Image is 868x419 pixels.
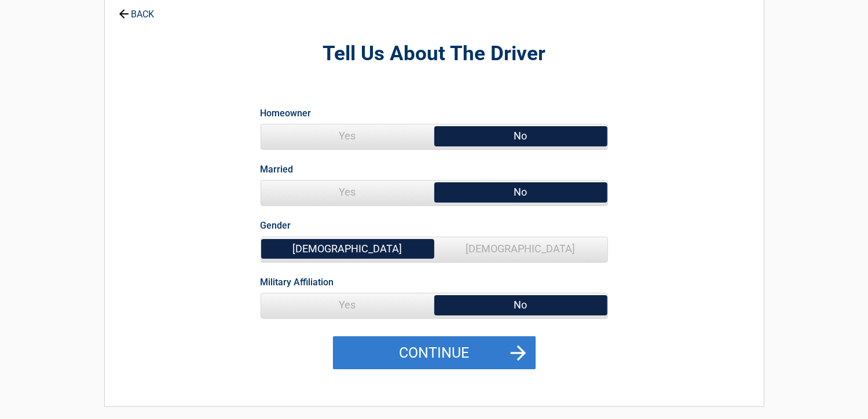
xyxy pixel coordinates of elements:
[261,105,312,121] label: Homeowner
[434,237,607,260] span: [DEMOGRAPHIC_DATA]
[169,41,700,68] h2: Tell Us About The Driver
[434,124,607,148] span: No
[261,181,434,204] span: Yes
[261,293,434,317] span: Yes
[333,336,536,370] button: Continue
[261,161,294,177] label: Married
[434,293,607,317] span: No
[261,274,334,290] label: Military Affiliation
[261,237,434,260] span: [DEMOGRAPHIC_DATA]
[434,181,607,204] span: No
[261,124,434,148] span: Yes
[261,218,291,233] label: Gender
